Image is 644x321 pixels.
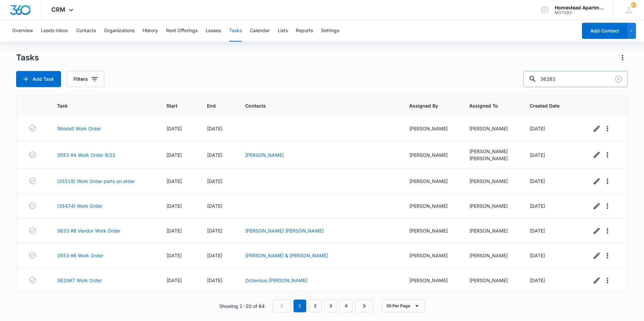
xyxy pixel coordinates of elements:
[219,303,265,310] p: Showing 1-20 of 64
[355,300,373,312] a: Next Page
[41,20,68,42] button: Leads Inbox
[469,252,514,259] div: [PERSON_NAME]
[613,74,624,84] button: Clear
[469,202,514,209] div: [PERSON_NAME]
[57,227,120,234] a: 3633 #6 Vendor Work Order
[530,102,565,109] span: Created Date
[409,125,453,132] div: [PERSON_NAME]
[245,102,383,109] span: Contacts
[273,300,373,312] nav: Pagination
[409,277,453,284] div: [PERSON_NAME]
[617,52,628,63] button: Actions
[66,71,104,87] button: Filters
[469,227,514,234] div: [PERSON_NAME]
[206,20,221,42] button: Leases
[16,53,39,63] h1: Tasks
[409,151,453,158] div: [PERSON_NAME]
[143,20,158,42] button: History
[57,202,102,209] a: (35474) Work Order
[57,102,141,109] span: Task
[207,126,222,131] span: [DATE]
[409,102,444,109] span: Assigned By
[76,20,96,42] button: Contacts
[530,178,545,184] span: [DATE]
[631,2,636,8] div: notifications count
[166,228,182,234] span: [DATE]
[409,178,453,185] div: [PERSON_NAME]
[57,125,101,132] a: (Model) Work Order
[207,178,222,184] span: [DATE]
[51,6,65,13] span: CRM
[250,20,270,42] button: Calendar
[469,277,514,284] div: [PERSON_NAME]
[166,152,182,158] span: [DATE]
[57,252,103,259] a: 3553 #6 Work Order
[166,277,182,283] span: [DATE]
[12,20,33,42] button: Overview
[207,152,222,158] span: [DATE]
[207,228,222,234] span: [DATE]
[555,5,604,10] div: account name
[245,253,328,258] a: [PERSON_NAME] & [PERSON_NAME]
[409,227,453,234] div: [PERSON_NAME]
[530,203,545,209] span: [DATE]
[229,20,242,42] button: Tasks
[207,102,219,109] span: End
[166,203,182,209] span: [DATE]
[57,151,115,158] a: 3553 #4 Work Order 9/22
[469,125,514,132] div: [PERSON_NAME]
[166,178,182,184] span: [DATE]
[469,102,504,109] span: Assigned To
[469,148,514,155] div: [PERSON_NAME]
[530,152,545,158] span: [DATE]
[469,178,514,185] div: [PERSON_NAME]
[207,203,222,209] span: [DATE]
[530,277,545,283] span: [DATE]
[469,155,514,162] div: [PERSON_NAME]
[296,20,313,42] button: Reports
[530,228,545,234] span: [DATE]
[166,20,198,42] button: Rent Offerings
[245,277,307,283] a: Octevious [PERSON_NAME]
[57,277,102,284] a: 3633#7 Work Order
[530,253,545,258] span: [DATE]
[530,126,545,131] span: [DATE]
[340,300,353,312] a: Page 4
[245,228,324,234] a: [PERSON_NAME] [PERSON_NAME]
[631,2,636,8] span: 45
[523,71,628,87] input: Search Tasks
[278,20,288,42] button: Lists
[582,23,627,39] button: Add Contact
[166,253,182,258] span: [DATE]
[166,126,182,131] span: [DATE]
[555,10,604,15] div: account id
[409,252,453,259] div: [PERSON_NAME]
[166,102,181,109] span: Start
[57,178,135,185] a: (35518) Work Order parts on order
[207,277,222,283] span: [DATE]
[16,71,61,87] button: Add Task
[207,253,222,258] span: [DATE]
[409,202,453,209] div: [PERSON_NAME]
[104,20,135,42] button: Organizations
[309,300,322,312] a: Page 2
[321,20,339,42] button: Settings
[324,300,337,312] a: Page 3
[293,300,306,312] em: 1
[245,152,284,158] a: [PERSON_NAME]
[381,300,425,312] button: 20 Per Page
